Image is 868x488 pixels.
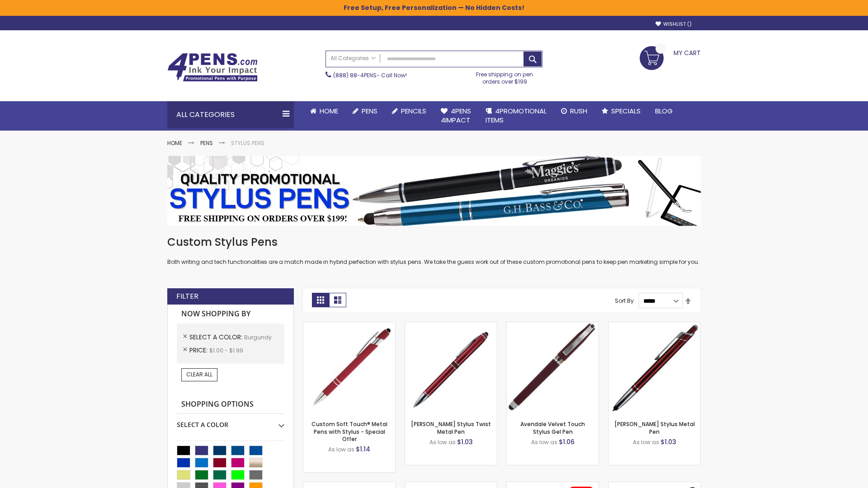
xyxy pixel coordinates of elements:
div: Free shipping on pen orders over $199 [467,67,543,85]
span: As low as [531,438,557,446]
a: Pens [345,101,385,121]
img: 4Pens Custom Pens and Promotional Products [167,53,258,82]
strong: Stylus Pens [231,139,264,147]
span: Price [189,346,209,355]
span: All Categories [330,55,376,62]
span: 4PROMOTIONAL ITEMS [486,106,547,125]
img: Custom Soft Touch® Metal Pens with Stylus-Burgundy [303,322,395,414]
a: Avendale Velvet Touch Stylus Gel Pen-Burgundy [507,322,599,329]
a: Specials [594,101,648,121]
a: 4PROMOTIONALITEMS [478,101,554,131]
strong: Shopping Options [177,395,284,414]
img: Colter Stylus Twist Metal Pen-Burgundy [405,322,497,414]
div: Both writing and tech functionalities are a match made in hybrid perfection with stylus pens. We ... [167,235,701,266]
span: Select A Color [189,333,244,342]
a: Pencils [385,101,434,121]
div: Select A Color [177,414,284,429]
span: - Call Now! [333,71,407,79]
a: All Categories [326,51,380,66]
a: (888) 88-4PENS [333,71,377,79]
span: Burgundy [244,333,272,341]
a: Custom Soft Touch® Metal Pens with Stylus - Special Offer [311,420,387,442]
span: $1.00 - $1.99 [209,347,243,354]
a: Blog [648,101,680,121]
span: $1.03 [660,437,676,446]
span: Pencils [401,106,426,116]
span: As low as [328,446,354,453]
span: $1.14 [356,445,370,454]
a: Olson Stylus Metal Pen-Burgundy [609,322,700,329]
span: As low as [429,438,456,446]
a: 4Pens4impact [434,101,478,131]
a: Avendale Velvet Touch Stylus Gel Pen [520,420,585,435]
span: Blog [655,106,673,116]
span: Pens [362,106,377,116]
a: Wishlist [656,21,692,28]
img: Olson Stylus Metal Pen-Burgundy [609,322,700,414]
h1: Custom Stylus Pens [167,235,701,249]
span: Specials [611,106,641,116]
div: All Categories [167,101,294,128]
a: Rush [554,101,594,121]
a: Pens [200,139,213,147]
a: [PERSON_NAME] Stylus Metal Pen [614,420,695,435]
img: Stylus Pens [167,156,701,226]
span: Rush [570,106,587,116]
label: Sort By [615,297,634,305]
strong: Now Shopping by [177,305,284,324]
span: $1.03 [457,437,473,446]
span: Home [320,106,338,116]
a: Home [167,139,182,147]
span: 4Pens 4impact [441,106,471,125]
a: Colter Stylus Twist Metal Pen-Burgundy [405,322,497,329]
span: As low as [633,438,659,446]
span: Clear All [186,371,212,378]
a: Clear All [181,368,217,381]
span: $1.06 [559,437,575,446]
a: Home [303,101,345,121]
img: Avendale Velvet Touch Stylus Gel Pen-Burgundy [507,322,599,414]
strong: Grid [312,293,329,307]
a: Custom Soft Touch® Metal Pens with Stylus-Burgundy [303,322,395,329]
strong: Filter [176,291,198,301]
a: [PERSON_NAME] Stylus Twist Metal Pen [411,420,491,435]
